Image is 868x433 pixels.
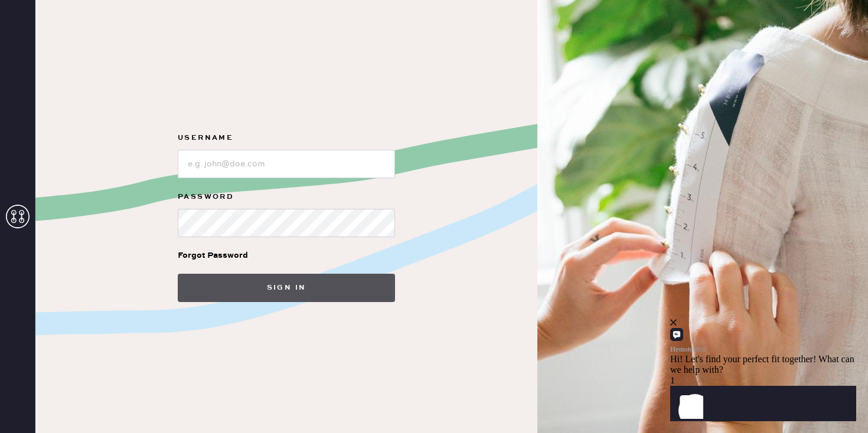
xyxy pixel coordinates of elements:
button: Sign in [178,274,395,302]
iframe: Front Chat [670,274,865,431]
label: Username [178,131,395,145]
input: e.g. john@doe.com [178,150,395,178]
div: Forgot Password [178,249,248,262]
a: Forgot Password [178,237,248,274]
label: Password [178,190,395,204]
